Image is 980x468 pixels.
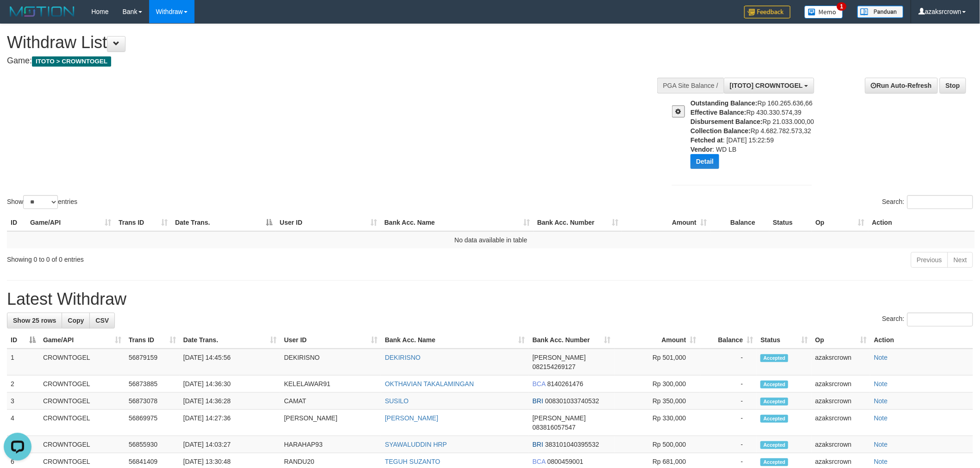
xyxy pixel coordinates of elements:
th: User ID: activate to sort column ascending [276,214,381,231]
img: Feedback.jpg [744,6,791,18]
td: - [700,436,757,453]
span: 1 [837,2,847,11]
td: 3 [7,393,39,410]
td: [DATE] 14:03:27 [180,436,281,453]
b: Vendor [691,146,712,153]
span: Accepted [760,354,788,362]
h1: Latest Withdraw [7,290,973,308]
th: ID [7,214,26,231]
th: Balance: activate to sort column ascending [700,332,757,349]
a: [PERSON_NAME] [385,414,438,422]
td: 56855930 [125,436,180,453]
span: Show 25 rows [13,317,56,324]
span: Copy 8140261476 to clipboard [547,380,584,388]
span: Copy 008301033740532 to clipboard [545,397,599,405]
th: Op: activate to sort column ascending [811,332,870,349]
td: CAMAT [280,393,381,410]
td: Rp 501,000 [615,349,700,376]
td: HARAHAP93 [280,436,381,453]
th: Trans ID: activate to sort column ascending [125,332,180,349]
span: Accepted [760,415,788,423]
td: CROWNTOGEL [39,393,125,410]
td: Rp 330,000 [615,410,700,436]
th: Date Trans.: activate to sort column descending [171,214,276,231]
td: Rp 500,000 [615,436,700,453]
th: Amount: activate to sort column ascending [615,332,700,349]
td: KELELAWAR91 [280,376,381,393]
span: [PERSON_NAME] [533,354,586,361]
td: CROWNTOGEL [39,376,125,393]
span: Copy 383101040395532 to clipboard [545,441,599,448]
td: - [700,349,757,376]
td: 56873078 [125,393,180,410]
a: Run Auto-Refresh [865,78,938,93]
td: azaksrcrown [811,393,870,410]
h4: Game: [7,56,644,66]
td: Rp 350,000 [615,393,700,410]
a: SYAWALUDDIN HRP [385,441,447,448]
label: Search: [882,195,973,209]
select: Showentries [23,195,58,209]
div: Rp 160.265.636,66 Rp 430.330.574,39 Rp 21.033.000,00 Rp 4.682.782.573,32 : [DATE] 15:22:59 : WD LB [691,99,819,176]
span: Copy [68,317,84,324]
a: Note [874,397,888,405]
td: [DATE] 14:36:28 [180,393,281,410]
span: Accepted [760,458,788,466]
label: Search: [882,313,973,326]
th: Status: activate to sort column ascending [757,332,811,349]
td: 2 [7,376,39,393]
td: - [700,410,757,436]
td: azaksrcrown [811,349,870,376]
span: BRI [533,397,543,405]
td: 56879159 [125,349,180,376]
th: Amount: activate to sort column ascending [622,214,710,231]
span: BCA [533,458,546,465]
b: Outstanding Balance: [691,99,758,107]
td: No data available in table [7,231,975,248]
th: Action [870,332,973,349]
td: azaksrcrown [811,376,870,393]
a: Note [874,458,888,465]
td: azaksrcrown [811,410,870,436]
span: [ITOTO] CROWNTOGEL [730,82,803,89]
th: Bank Acc. Number: activate to sort column ascending [529,332,615,349]
a: Show 25 rows [7,313,62,328]
td: [DATE] 14:45:56 [180,349,281,376]
div: Showing 0 to 0 of 0 entries [7,251,402,264]
th: Game/API: activate to sort column ascending [26,214,115,231]
th: Game/API: activate to sort column ascending [39,332,125,349]
th: Bank Acc. Name: activate to sort column ascending [381,214,534,231]
th: Date Trans.: activate to sort column ascending [180,332,281,349]
a: Note [874,441,888,448]
img: Button%20Memo.svg [804,6,843,18]
td: - [700,393,757,410]
a: Note [874,414,888,422]
td: 56869975 [125,410,180,436]
td: - [700,376,757,393]
a: OKTHAVIAN TAKALAMINGAN [385,380,474,388]
span: BRI [533,441,543,448]
td: DEKIRISNO [280,349,381,376]
button: [ITOTO] CROWNTOGEL [724,78,815,93]
a: Note [874,380,888,388]
span: Accepted [760,381,788,388]
button: Open LiveChat chat widget [4,4,31,31]
span: BCA [533,380,546,388]
a: CSV [89,313,115,328]
td: CROWNTOGEL [39,410,125,436]
th: ID: activate to sort column descending [7,332,39,349]
b: Fetched at [691,136,723,144]
span: Copy 082154269127 to clipboard [533,363,576,370]
img: panduan.png [857,6,904,18]
span: Copy 083816057547 to clipboard [533,424,576,431]
th: Balance [710,214,769,231]
th: Bank Acc. Name: activate to sort column ascending [381,332,529,349]
td: [PERSON_NAME] [280,410,381,436]
td: 56873885 [125,376,180,393]
b: Effective Balance: [691,109,747,116]
span: CSV [95,317,109,324]
input: Search: [907,313,973,326]
span: Accepted [760,398,788,406]
a: Stop [940,78,966,93]
td: 1 [7,349,39,376]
